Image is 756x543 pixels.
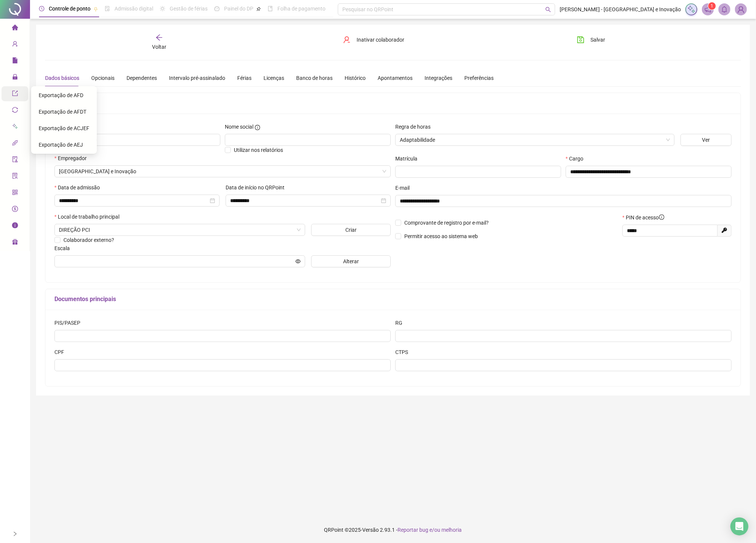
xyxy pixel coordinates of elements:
[277,6,325,12] span: Folha de pagamento
[566,154,588,163] label: Cargo
[296,74,333,82] div: Banco de horas
[264,74,284,82] div: Licenças
[49,6,90,12] span: Controle de ponto
[54,319,85,327] label: PIS/PASEP
[545,7,551,12] span: search
[560,5,681,13] span: [PERSON_NAME] - [GEOGRAPHIC_DATA] e Inovação
[12,70,18,85] span: lock
[395,348,413,356] label: CTPS
[93,7,98,11] span: pushpin
[59,224,301,235] span: DIREÇÃO PCI
[404,220,489,226] span: Comprovante de registro por e-mail?
[311,255,391,267] button: Alterar
[343,36,351,43] span: user-delete
[404,233,478,239] span: Permitir acesso ao sistema web
[711,3,714,9] span: 1
[626,213,664,222] span: PIN de acesso
[256,7,261,11] span: pushpin
[214,6,220,11] span: dashboard
[39,125,89,131] span: Exportação de ACJEF
[12,186,18,201] span: qrcode
[395,123,435,131] label: Regra de horas
[152,44,166,50] span: Voltar
[400,134,670,145] span: Adaptabilidade
[155,34,163,41] span: arrow-left
[39,142,83,148] span: Exportação de AEJ
[681,134,732,146] button: Ver
[12,169,18,184] span: solution
[295,259,301,264] span: eye
[237,74,251,82] div: Férias
[311,224,391,236] button: Criar
[160,6,165,11] span: sun
[114,6,153,12] span: Admissão digital
[363,527,379,533] span: Versão
[12,235,18,250] span: gift
[12,87,18,102] span: export
[39,92,83,98] span: Exportação de AFD
[54,213,124,221] label: Local de trabalho principal
[571,34,611,46] button: Salvar
[268,6,273,11] span: book
[59,166,386,177] span: Parque de Ciência e Inovação
[730,517,748,535] div: Open Intercom Messenger
[105,6,110,11] span: file-done
[39,6,44,11] span: clock-circle
[54,183,105,192] label: Data de admissão
[12,54,18,69] span: file
[63,237,114,243] span: Colaborador externo?
[425,74,452,82] div: Integrações
[357,36,404,44] span: Inativar colaborador
[395,184,414,192] label: E-mail
[12,136,18,151] span: api
[345,226,357,234] span: Criar
[708,2,716,10] sup: 1
[225,123,253,131] span: Nome social
[12,219,18,234] span: info-circle
[12,37,18,52] span: user-add
[337,34,410,46] button: Inativar colaborador
[39,109,86,115] span: Exportação de AFDT
[54,99,732,108] h5: Dados gerais
[54,348,69,356] label: CPF
[12,103,18,118] span: sync
[735,4,747,15] img: 57791
[255,125,260,130] span: info-circle
[687,5,696,13] img: sparkle-icon.fc2bf0ac1784a2077858766a79e2daf3.svg
[169,74,225,82] div: Intervalo pré-assinalado
[659,214,664,220] span: info-circle
[12,202,18,217] span: dollar
[91,74,114,82] div: Opcionais
[398,527,462,533] span: Reportar bug e/ou melhoria
[702,136,710,144] span: Ver
[12,21,18,36] span: home
[705,6,711,13] span: notification
[12,531,18,537] span: right
[127,74,157,82] div: Dependentes
[226,183,289,192] label: Data de início no QRPoint
[577,36,584,43] span: save
[395,319,407,327] label: RG
[590,36,605,44] span: Salvar
[395,154,422,163] label: Matrícula
[54,244,75,252] label: Escala
[54,295,732,304] h5: Documentos principais
[224,6,253,12] span: Painel do DP
[343,257,359,265] span: Alterar
[234,147,283,153] span: Utilizar nos relatórios
[45,74,79,82] div: Dados básicos
[170,6,208,12] span: Gestão de férias
[345,74,366,82] div: Histórico
[12,153,18,168] span: audit
[721,6,728,13] span: bell
[378,74,413,82] div: Apontamentos
[464,74,494,82] div: Preferências
[30,517,756,543] footer: QRPoint © 2025 - 2.93.1 -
